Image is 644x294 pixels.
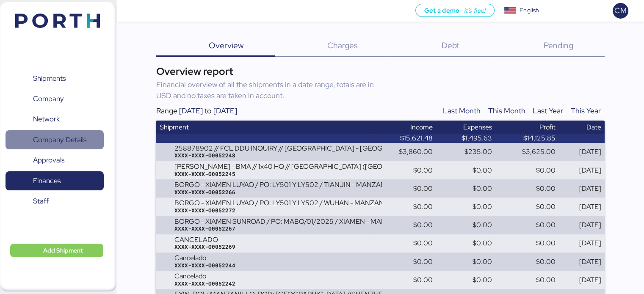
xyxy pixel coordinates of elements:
[156,64,604,79] div: Overview report
[205,105,211,116] div: to
[33,195,49,207] span: Staff
[559,253,605,271] td: [DATE]
[6,69,104,88] a: Shipments
[174,170,382,178] div: XXXX-XXXX-O0052245
[179,105,203,116] div: [DATE]
[174,199,382,207] div: BORGO - XIAMEN LUYAO / PO: LY501 Y LY502 / WUHAN - MANZANILLO / 1x20 / TAROCT
[495,198,558,216] td: $0.00
[6,89,104,109] a: Company
[495,143,558,161] td: $3,625.00
[370,161,436,179] td: $0.00
[174,152,382,159] div: XXXX-XXXX-O0052248
[370,234,436,253] td: $0.00
[33,93,64,105] span: Company
[461,134,492,143] span: $1,495.63
[559,271,605,289] td: [DATE]
[370,216,436,234] td: $0.00
[6,192,104,211] a: Staff
[567,102,605,121] button: This Year
[614,5,626,16] span: CM
[327,40,358,51] span: Charges
[559,143,605,161] td: [DATE]
[174,236,367,244] div: CANCELADO
[436,198,495,216] td: $0.00
[174,243,367,251] div: XXXX-XXXX-O0052269
[529,102,567,121] button: Last Year
[174,254,367,262] div: Cancelado
[559,121,605,134] th: Date
[400,134,433,143] span: $15,621.48
[495,253,558,271] td: $0.00
[436,234,495,253] td: $0.00
[370,143,436,161] td: $3,860.00
[6,130,104,150] a: Company Details
[174,181,382,189] div: BORGO - XIAMEN LUYAO / PO: LY501 Y LY502 / TIANJIN - MANZANILLO / 1x20 / TAROCT
[370,271,436,289] td: $0.00
[156,105,177,116] div: Range
[436,161,495,179] td: $0.00
[495,216,558,234] td: $0.00
[174,207,382,214] div: XXXX-XXXX-O0052272
[174,189,382,196] div: XXXX-XXXX-O0052266
[523,134,556,143] span: $14,125.85
[495,179,558,198] td: $0.00
[370,253,436,271] td: $0.00
[544,40,573,51] span: Pending
[174,218,382,225] div: BORGO - XIAMEN SUNROAD / PO: MABO/01/2025 / XIAMEN - MANZANILLO / 2x20 / TAROCT
[559,216,605,234] td: [DATE]
[33,154,64,166] span: Approvals
[174,225,382,233] div: XXXX-XXXX-O0052267
[174,272,367,280] div: Cancelado
[436,179,495,198] td: $0.00
[6,110,104,129] a: Network
[484,102,529,121] button: This Month
[174,163,382,170] div: [PERSON_NAME] - BMA // 1x40 HQ // [GEOGRAPHIC_DATA] ([GEOGRAPHIC_DATA]) - [GEOGRAPHIC_DATA] // MB...
[442,40,459,51] span: Debt
[520,6,539,15] div: English
[436,143,495,161] td: $235.00
[559,179,605,198] td: [DATE]
[495,121,558,134] th: Profit
[370,121,436,134] th: Income
[174,262,367,269] div: XXXX-XXXX-O0052244
[495,161,558,179] td: $0.00
[33,175,61,187] span: Finances
[533,104,563,117] span: Last Year
[571,104,601,117] span: This Year
[122,4,136,18] button: Menu
[436,271,495,289] td: $0.00
[174,280,367,288] div: XXXX-XXXX-O0052242
[6,171,104,191] a: Finances
[174,145,382,152] div: 258878902 // FCL DDU INQUIRY // [GEOGRAPHIC_DATA] - [GEOGRAPHIC_DATA] // GL - Iungo Logistics
[33,113,60,125] span: Network
[370,198,436,216] td: $0.00
[559,234,605,253] td: [DATE]
[209,40,243,51] span: Overview
[10,244,103,257] button: Add Shipment
[443,104,481,117] span: Last Month
[495,271,558,289] td: $0.00
[436,216,495,234] td: $0.00
[213,105,237,116] div: [DATE]
[436,121,495,134] th: Expenses
[436,253,495,271] td: $0.00
[43,245,83,256] span: Add Shipment
[370,179,436,198] td: $0.00
[495,234,558,253] td: $0.00
[156,121,370,134] th: Shipment
[33,134,86,146] span: Company Details
[33,72,66,85] span: Shipments
[156,79,379,102] div: Financial overview of all the shipments in a date range, totals are in USD and no taxes are taken...
[559,198,605,216] td: [DATE]
[559,161,605,179] td: [DATE]
[488,104,525,117] span: This Month
[439,102,484,121] button: Last Month
[6,151,104,170] a: Approvals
